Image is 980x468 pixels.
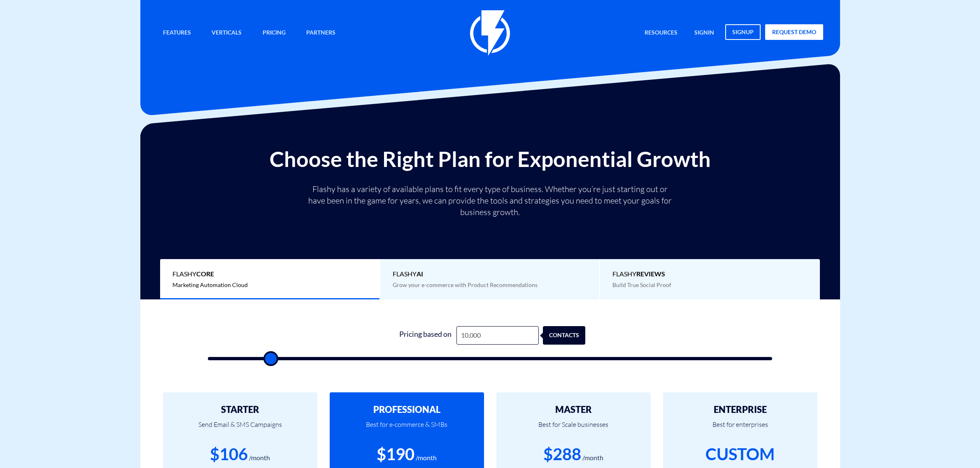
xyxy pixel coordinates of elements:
h2: MASTER [509,405,638,415]
a: signup [725,24,761,40]
span: Marketing Automation Cloud [172,281,248,288]
a: Resources [638,24,684,42]
h2: ENTERPRISE [675,405,805,415]
span: Flashy [612,269,808,279]
p: Flashy has a variety of available plans to fit every type of business. Whether you’re just starti... [305,183,675,218]
div: /month [582,453,603,463]
a: Verticals [205,24,248,42]
div: $190 [377,443,414,466]
a: request demo [765,24,823,40]
a: Features [157,24,197,42]
h2: STARTER [175,405,305,415]
p: Best for enterprises [675,415,805,443]
h2: Choose the Right Plan for Exponential Growth [147,147,834,171]
span: Grow your e-commerce with Product Recommendations [393,281,538,288]
b: REVIEWS [636,270,665,278]
div: Pricing based on [395,326,456,345]
div: /month [416,453,437,463]
a: signin [688,24,720,42]
div: CUSTOM [705,443,775,466]
p: Best for e-commerce & SMBs [342,415,472,443]
b: AI [417,270,423,278]
a: Partners [300,24,342,42]
div: $288 [543,443,581,466]
span: Flashy [172,269,367,279]
div: $106 [210,443,248,466]
a: Pricing [256,24,292,42]
p: Send Email & SMS Campaigns [175,415,305,443]
p: Best for Scale businesses [509,415,638,443]
div: contacts [554,326,597,345]
div: /month [249,453,270,463]
span: Build True Social Proof [612,281,671,288]
span: Flashy [393,269,587,279]
b: Core [196,270,214,278]
h2: PROFESSIONAL [342,405,472,415]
